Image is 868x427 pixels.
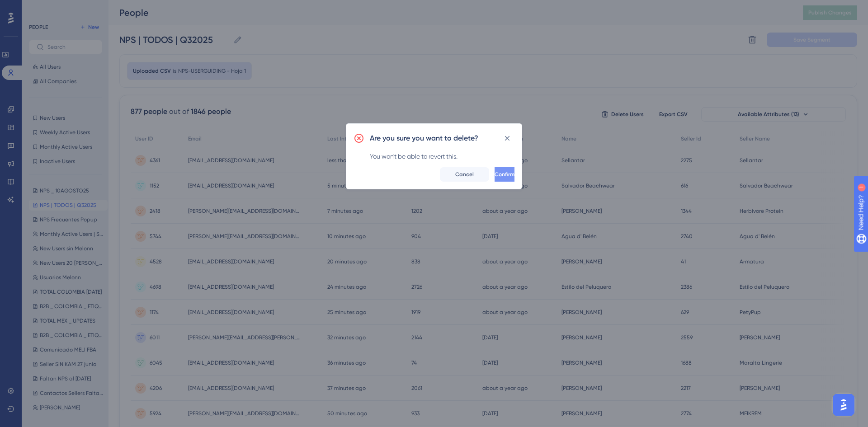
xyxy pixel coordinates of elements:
div: You won't be able to revert this. [370,151,514,162]
iframe: UserGuiding AI Assistant Launcher [830,391,857,418]
span: Need Help? [21,2,57,13]
h2: Are you sure you want to delete? [370,133,478,144]
div: 1 [63,5,66,12]
span: Cancel [455,171,474,178]
span: Confirm [495,171,514,178]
